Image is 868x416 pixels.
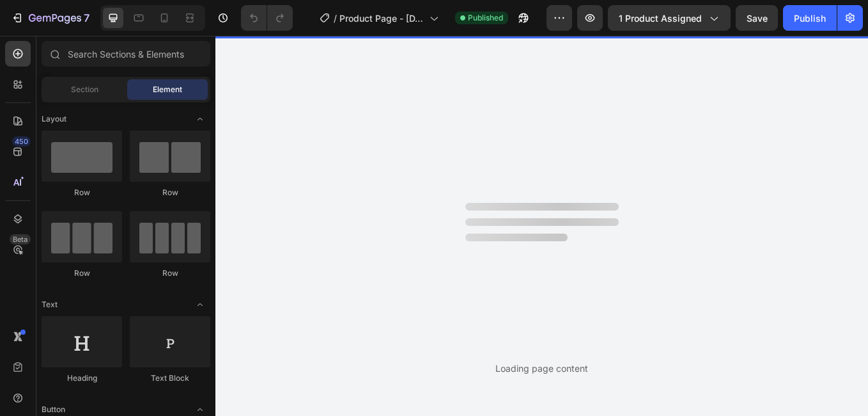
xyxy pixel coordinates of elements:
[241,5,293,31] div: Undo/Redo
[619,12,702,25] span: 1 product assigned
[130,187,210,198] div: Row
[84,10,89,26] p: 7
[468,12,503,24] span: Published
[495,362,588,375] div: Loading page content
[608,5,731,31] button: 1 product assigned
[736,5,778,31] button: Save
[42,404,65,415] span: Button
[794,12,826,25] div: Publish
[42,113,66,125] span: Layout
[190,109,210,129] span: Toggle open
[5,5,95,31] button: 7
[783,5,837,31] button: Publish
[190,294,210,315] span: Toggle open
[10,234,31,244] div: Beta
[71,84,98,95] span: Section
[42,372,122,384] div: Heading
[334,12,337,25] span: /
[130,268,210,279] div: Row
[339,12,424,25] span: Product Page - [DATE] 15:21:30
[747,13,768,24] span: Save
[42,41,210,67] input: Search Sections & Elements
[12,136,31,147] div: 450
[42,299,58,310] span: Text
[42,268,122,279] div: Row
[130,372,210,384] div: Text Block
[153,84,182,95] span: Element
[42,187,122,198] div: Row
